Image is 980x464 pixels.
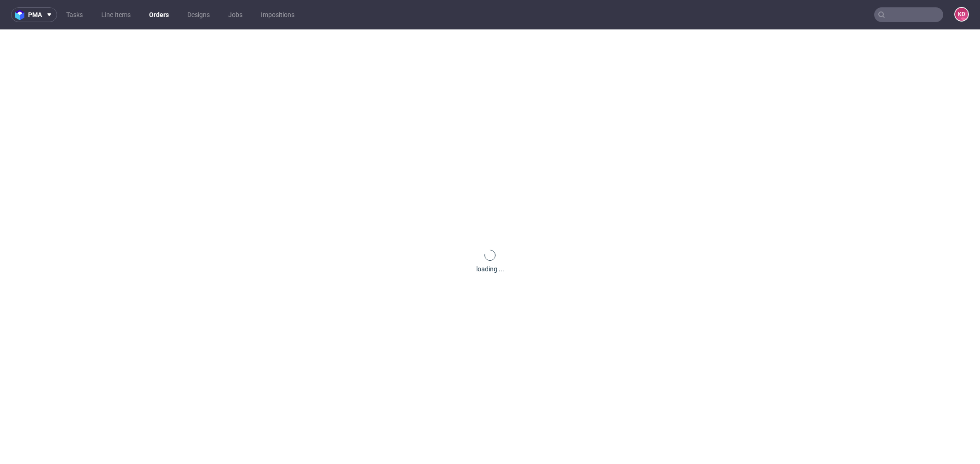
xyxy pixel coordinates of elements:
a: Line Items [96,7,136,22]
a: Impositions [255,7,300,22]
a: Tasks [61,7,88,22]
span: pma [28,11,42,18]
button: pma [11,7,57,22]
figcaption: KD [955,8,968,21]
a: Designs [182,7,215,22]
a: Jobs [223,7,248,22]
a: Orders [144,7,174,22]
div: loading ... [476,264,504,274]
img: logo [15,10,28,20]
